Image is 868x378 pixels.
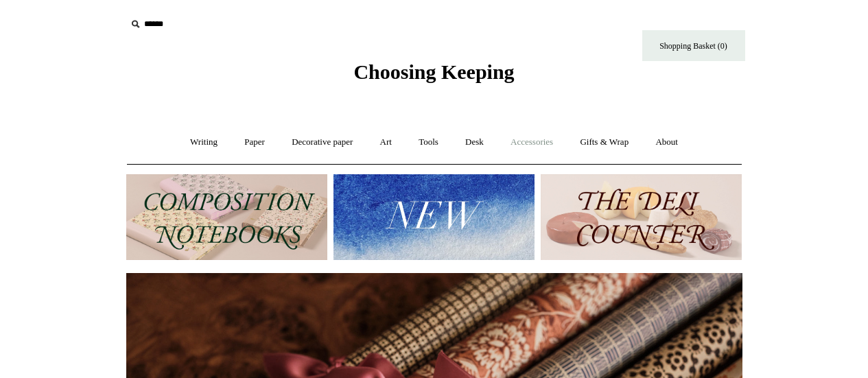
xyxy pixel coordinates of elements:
[279,124,365,161] a: Decorative paper
[333,174,535,260] img: New.jpg__PID:f73bdf93-380a-4a35-bcfe-7823039498e1
[541,174,742,260] img: The Deli Counter
[453,124,496,161] a: Desk
[368,124,404,161] a: Art
[406,124,451,161] a: Tools
[642,30,745,61] a: Shopping Basket (0)
[353,60,514,83] span: Choosing Keeping
[178,124,230,161] a: Writing
[353,71,514,81] a: Choosing Keeping
[643,124,690,161] a: About
[567,124,641,161] a: Gifts & Wrap
[126,174,327,260] img: 202302 Composition ledgers.jpg__PID:69722ee6-fa44-49dd-a067-31375e5d54ec
[232,124,277,161] a: Paper
[498,124,565,161] a: Accessories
